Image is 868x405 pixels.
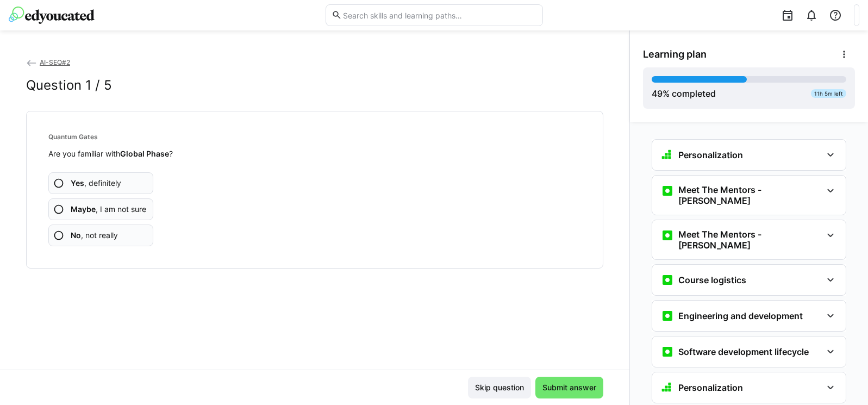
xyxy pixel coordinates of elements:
[678,382,743,393] h3: Personalization
[26,77,112,94] h2: Question 1 / 5
[71,230,118,241] span: , not really
[71,230,81,240] b: No
[40,58,70,66] span: AI-SEQ#2
[473,382,526,393] span: Skip question
[652,87,716,100] div: % completed
[678,184,822,206] h3: Meet The Mentors - [PERSON_NAME]
[120,149,169,158] strong: Global Phase
[342,10,536,20] input: Search skills and learning paths…
[468,377,531,398] button: Skip question
[678,275,746,285] h3: Course logistics
[678,149,743,160] h3: Personalization
[678,229,822,251] h3: Meet The Mentors - [PERSON_NAME]
[48,149,173,158] span: Are you familiar with ?
[71,178,84,188] b: Yes
[652,88,663,99] span: 49
[541,382,598,393] span: Submit answer
[71,204,96,214] b: Maybe
[26,58,70,66] a: AI-SEQ#2
[535,377,603,398] button: Submit answer
[643,48,707,60] span: Learning plan
[811,89,846,98] div: 11h 5m left
[71,178,121,189] span: , definitely
[678,310,803,321] h3: Engineering and development
[71,204,146,215] span: , I am not sure
[48,133,581,141] h4: Quantum Gates
[678,346,809,357] h3: Software development lifecycle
